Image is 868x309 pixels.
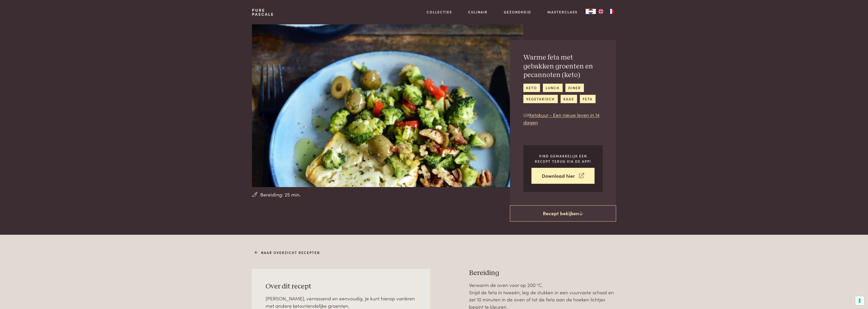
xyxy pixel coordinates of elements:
ul: Language list [596,9,616,14]
a: Masterclass [547,9,578,15]
p: Uit [523,111,603,126]
h3: Over dit recept [266,282,417,291]
a: Ketokuur - Een nieuw leven in 14 dagen [523,111,600,125]
a: diner [565,84,584,92]
a: Culinair [468,9,488,15]
a: EN [596,9,606,14]
h2: Warme feta met gebakken groenten en pecannoten (keto) [523,53,603,80]
a: feta [580,95,596,103]
h3: Bereiding [469,269,616,278]
button: Uw voorkeuren voor toestemming voor trackingtechnologieën [855,296,864,305]
span: Bereiding: 25 min. [260,191,301,198]
a: kaas [561,95,577,103]
a: NL [586,9,596,14]
a: FR [606,9,616,14]
a: Recept bekijken [510,205,616,222]
a: keto [523,84,540,92]
a: Gezondheid [504,9,531,15]
a: vegetarisch [523,95,558,103]
img: Warme feta met gebakken groenten en pecannoten (keto) [252,24,523,187]
p: Vind gemakkelijk een recept terug via de app! [531,153,595,164]
aside: Language selected: Nederlands [586,9,616,14]
a: Collecties [427,9,452,15]
div: Language [586,9,596,14]
a: PurePascale [252,8,274,16]
a: Download hier [531,168,595,184]
a: lunch [543,84,563,92]
a: Naar overzicht recepten [255,250,320,255]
